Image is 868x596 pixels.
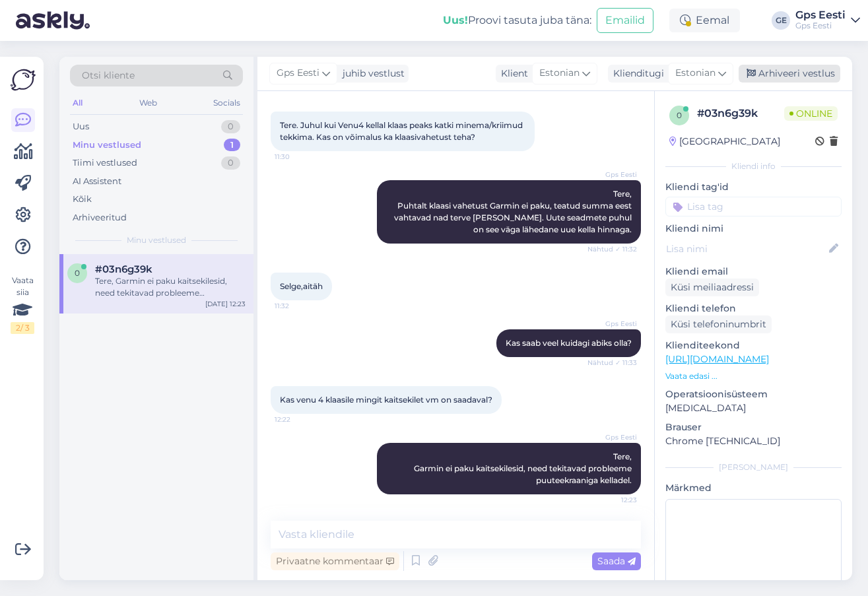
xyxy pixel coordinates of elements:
[73,120,89,133] div: Uus
[669,135,780,149] div: [GEOGRAPHIC_DATA]
[137,94,160,112] div: Web
[665,481,842,495] p: Märkmed
[280,120,525,142] span: Tere. Juhul kui Venu4 kellal klaas peaks katki minema/kriimud tekkima. Kas on võimalus ka klaasiv...
[665,339,842,352] p: Klienditeekond
[275,414,324,424] span: 12:22
[795,20,846,31] div: Gps Eesti
[443,14,468,26] b: Uus!
[665,279,759,296] div: Küsi meiliaadressi
[587,170,637,180] span: Gps Eesti
[665,401,842,415] p: [MEDICAL_DATA]
[795,10,846,20] div: Gps Eesti
[665,434,842,448] p: Chrome [TECHNICAL_ID]
[506,338,632,348] span: Kas saab veel kuidagi abiks olla?
[665,222,842,236] p: Kliendi nimi
[665,420,842,434] p: Brauser
[337,67,405,81] div: juhib vestlust
[665,197,842,216] input: Lisa tag
[597,8,653,33] button: Emailid
[587,244,637,254] span: Nähtud ✓ 11:32
[11,322,34,334] div: 2 / 3
[795,10,860,31] a: Gps EestiGps Eesti
[665,315,772,333] div: Küsi telefoninumbrit
[665,180,842,194] p: Kliendi tag'id
[539,66,580,81] span: Estonian
[275,301,324,311] span: 11:32
[772,11,790,30] div: GE
[597,555,636,567] span: Saada
[587,495,637,505] span: 12:23
[73,175,121,188] div: AI Assistent
[587,319,637,329] span: Gps Eesti
[665,353,769,365] a: [URL][DOMAIN_NAME]
[73,156,137,170] div: Tiimi vestlused
[70,94,85,112] div: All
[677,110,682,120] span: 0
[587,358,637,368] span: Nähtud ✓ 11:33
[205,299,246,309] div: [DATE] 12:23
[224,139,240,152] div: 1
[280,395,492,405] span: Kas venu 4 klaasile mingit kaitsekilet vm on saadaval?
[675,66,716,81] span: Estonian
[587,432,637,442] span: Gps Eesti
[414,451,634,485] span: Tere, Garmin ei paku kaitsekilesid, need tekitavad probleeme puuteekraaniga kelladel.
[697,106,784,121] div: # 03n6g39k
[496,67,528,81] div: Klient
[443,13,591,28] div: Proovi tasuta juba täna:
[665,265,842,279] p: Kliendi email
[275,152,324,162] span: 11:30
[666,242,826,256] input: Lisa nimi
[11,275,34,334] div: Vaata siia
[73,193,92,206] div: Kõik
[665,160,842,172] div: Kliendi info
[739,65,840,83] div: Arhiveeri vestlus
[82,69,135,83] span: Otsi kliente
[221,156,240,170] div: 0
[221,120,240,133] div: 0
[277,66,319,81] span: Gps Eesti
[280,281,323,291] span: Selge,aitäh
[211,94,243,112] div: Socials
[784,106,838,121] span: Online
[271,552,399,570] div: Privaatne kommentaar
[665,302,842,315] p: Kliendi telefon
[11,67,36,92] img: Askly Logo
[669,9,740,32] div: Eemal
[608,67,664,81] div: Klienditugi
[73,211,127,224] div: Arhiveeritud
[73,139,141,152] div: Minu vestlused
[95,275,246,299] div: Tere, Garmin ei paku kaitsekilesid, need tekitavad probleeme puuteekraaniga kelladel.
[665,387,842,401] p: Operatsioonisüsteem
[665,461,842,473] div: [PERSON_NAME]
[665,370,842,382] p: Vaata edasi ...
[95,263,152,275] span: #03n6g39k
[75,268,80,278] span: 0
[127,234,186,246] span: Minu vestlused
